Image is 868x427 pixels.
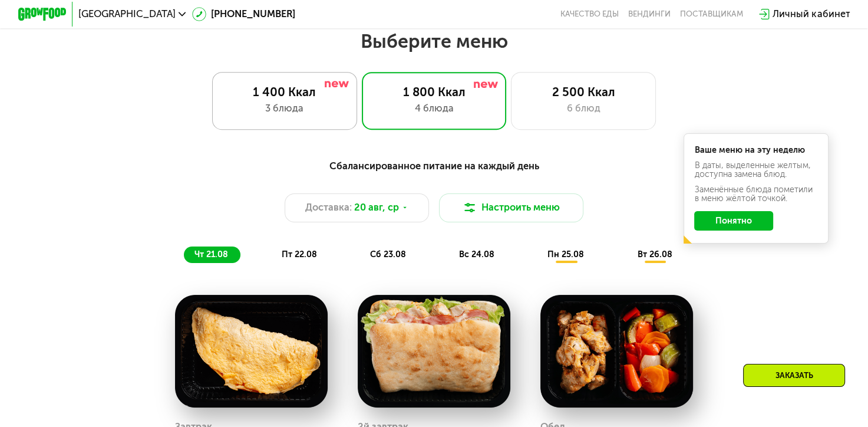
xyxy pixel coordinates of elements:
button: Настроить меню [439,193,584,222]
div: Сбалансированное питание на каждый день [77,159,791,174]
div: 6 блюд [524,101,643,116]
div: 3 блюда [225,101,345,116]
div: Заменённые блюда пометили в меню жёлтой точкой. [694,186,817,203]
div: поставщикам [680,9,743,19]
div: 1 400 Ккал [225,85,345,100]
div: В даты, выделенные желтым, доступна замена блюд. [694,162,817,179]
span: пт 22.08 [282,249,317,260]
a: Вендинги [628,9,671,19]
span: Доставка: [305,201,352,215]
span: 20 авг, ср [354,201,399,215]
button: Понятно [694,211,773,231]
a: Качество еды [560,9,619,19]
div: 1 800 Ккал [374,85,494,100]
div: 2 500 Ккал [524,85,643,100]
div: Заказать [743,364,845,387]
span: сб 23.08 [370,249,406,260]
div: 4 блюда [374,101,494,116]
h2: Выберите меню [38,29,829,53]
span: вт 26.08 [637,249,672,260]
a: [PHONE_NUMBER] [192,7,296,22]
span: пн 25.08 [547,249,584,260]
div: Ваше меню на эту неделю [694,146,817,155]
span: чт 21.08 [194,249,228,260]
span: [GEOGRAPHIC_DATA] [78,9,176,19]
div: Личный кабинет [773,7,850,22]
span: вс 24.08 [459,249,494,260]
